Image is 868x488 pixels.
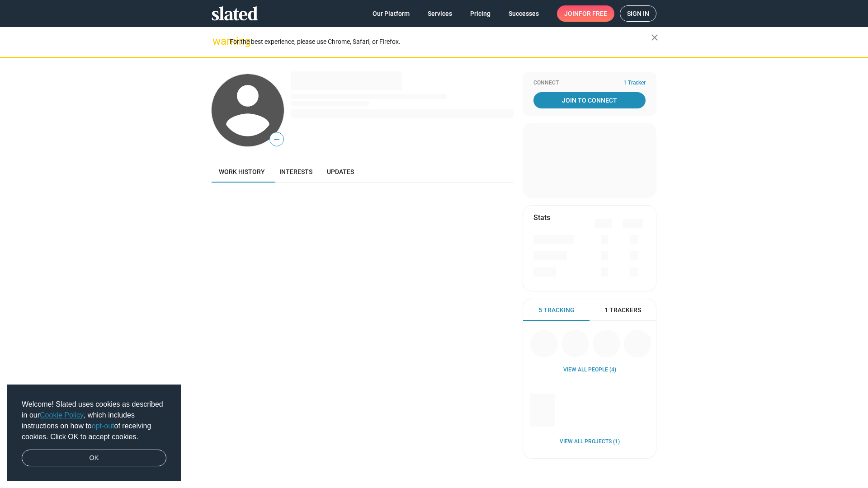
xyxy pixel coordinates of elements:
div: Connect [533,80,646,87]
span: Sign in [627,6,649,21]
a: Sign in [620,5,656,22]
a: Join To Connect [533,92,646,108]
span: Services [428,5,452,22]
span: Our Platform [373,5,410,22]
a: Interests [272,161,320,183]
a: Updates [320,161,361,183]
span: for free [579,5,607,22]
a: View all People (4) [563,366,616,374]
a: dismiss cookie message [22,450,166,467]
span: 5 Tracking [538,306,575,314]
mat-card-title: Stats [533,213,550,222]
a: Joinfor free [557,5,614,22]
a: Pricing [463,5,498,22]
mat-icon: warning [212,36,223,47]
span: Join [564,5,607,22]
span: 1 Trackers [604,306,641,314]
a: Our Platform [365,5,417,22]
span: Updates [327,168,354,175]
span: Work history [219,168,265,175]
span: Pricing [470,5,491,22]
a: Work history [212,161,272,183]
span: Successes [509,5,539,22]
span: 1 Tracker [623,80,646,87]
span: — [270,134,283,145]
a: Cookie Policy [40,411,84,419]
div: For the best experience, please use Chrome, Safari, or Firefox. [230,36,651,48]
a: Services [420,5,459,22]
a: opt-out [92,422,114,430]
span: Welcome! Slated uses cookies as described in our , which includes instructions on how to of recei... [22,399,166,442]
span: Join To Connect [535,92,644,108]
mat-icon: close [649,32,660,43]
div: cookieconsent [7,385,181,481]
a: Successes [501,5,546,22]
span: Interests [279,168,312,175]
a: View all Projects (1) [560,438,620,446]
